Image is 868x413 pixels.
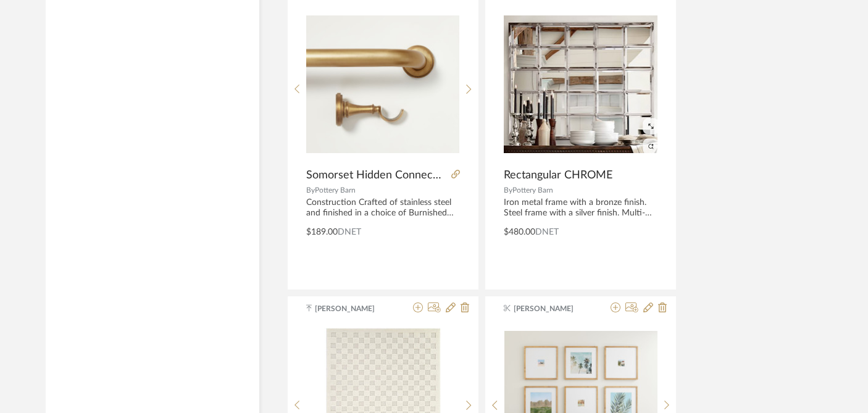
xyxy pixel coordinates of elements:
span: Pottery Barn [512,186,553,194]
span: DNET [535,228,559,236]
span: Somorset Hidden Connection Room Darkening Curtain Rod [306,169,446,182]
span: Rectangular CHROME [504,169,612,182]
span: By [504,186,512,194]
span: $189.00 [306,228,338,236]
span: [PERSON_NAME] [315,303,393,314]
span: DNET [338,228,361,236]
div: Iron metal frame with a bronze finish. Steel frame with a silver finish. Multi-panel design featu... [504,198,657,219]
span: Pottery Barn [315,186,356,194]
span: $480.00 [504,228,535,236]
div: 0 [306,7,459,162]
img: Rectangular CHROME [504,15,657,152]
span: By [306,186,315,194]
span: [PERSON_NAME] [514,303,591,314]
img: Somorset Hidden Connection Room Darkening Curtain Rod [306,15,459,153]
div: Construction Crafted of stainless steel and finished in a choice of Burnished Brass or Satin Iron... [306,198,460,219]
